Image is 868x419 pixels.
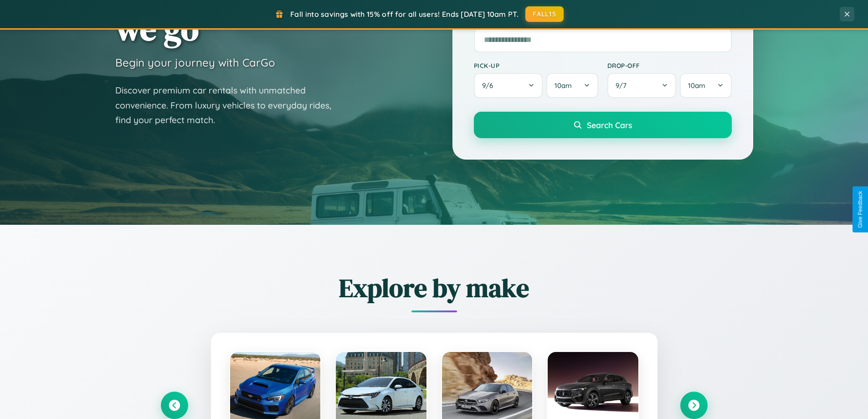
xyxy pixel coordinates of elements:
p: Discover premium car rentals with unmatched convenience. From luxury vehicles to everyday rides, ... [115,83,343,128]
h2: Explore by make [161,270,708,305]
div: Give Feedback [857,191,863,228]
span: 10am [688,81,705,90]
button: 9/7 [607,73,677,98]
button: 10am [546,73,598,98]
label: Pick-up [474,62,598,69]
button: Search Cars [474,112,732,138]
button: FALL15 [525,6,564,22]
button: 9/6 [474,73,543,98]
span: 9 / 7 [616,81,631,90]
span: 10am [555,81,572,90]
span: Search Cars [587,120,632,130]
label: Drop-off [607,62,732,69]
span: 9 / 6 [482,81,498,90]
span: Fall into savings with 15% off for all users! Ends [DATE] 10am PT. [290,10,519,19]
button: 10am [680,73,731,98]
h3: Begin your journey with CarGo [115,56,275,69]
